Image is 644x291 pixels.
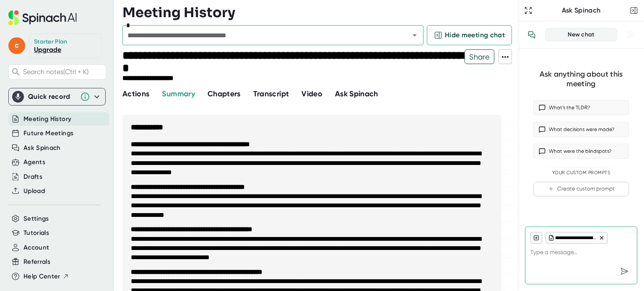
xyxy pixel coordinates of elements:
button: Agents [23,157,45,167]
div: Your Custom Prompts [533,170,629,176]
span: c [8,37,25,54]
button: Help Center [23,272,69,281]
button: Account [23,243,49,252]
span: Actions [122,89,149,98]
div: Send message [617,264,632,279]
button: What were the blindspots? [533,144,629,159]
span: Chapters [208,89,241,98]
button: What decisions were made? [533,122,629,137]
button: Ask Spinach [335,88,378,100]
span: Search notes (Ctrl + K) [23,68,104,76]
button: Ask Spinach [23,143,61,153]
span: Summary [162,89,195,98]
button: Chapters [208,88,241,100]
button: Referrals [23,257,50,267]
button: View conversation history [523,26,540,43]
span: Transcript [253,89,289,98]
div: Quick record [28,93,76,101]
button: Future Meetings [23,129,73,138]
div: Quick record [12,88,102,105]
span: Share [465,49,494,64]
button: Settings [23,214,49,224]
button: Meeting History [23,114,71,124]
div: Ask anything about this meeting [533,70,629,88]
span: Help Center [23,272,60,281]
button: Hide meeting chat [427,25,512,45]
button: What’s the TLDR? [533,100,629,115]
button: Expand to Ask Spinach page [522,5,534,16]
button: Transcript [253,88,289,100]
button: Close conversation sidebar [628,5,640,16]
div: Starter Plan [34,38,68,46]
a: Upgrade [34,46,61,54]
div: New chat [551,31,612,39]
button: Video [301,88,322,100]
button: Summary [162,88,195,100]
button: Actions [122,88,149,100]
span: Ask Spinach [335,89,378,98]
button: Share [465,49,494,64]
div: Ask Spinach [534,6,628,15]
button: Create custom prompt [533,182,629,196]
button: Tutorials [23,228,49,238]
button: Drafts [23,172,42,182]
h3: Meeting History [122,5,235,21]
button: Open [409,29,421,41]
span: Hide meeting chat [445,30,505,40]
button: Upload [23,186,45,196]
span: Video [301,89,322,98]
